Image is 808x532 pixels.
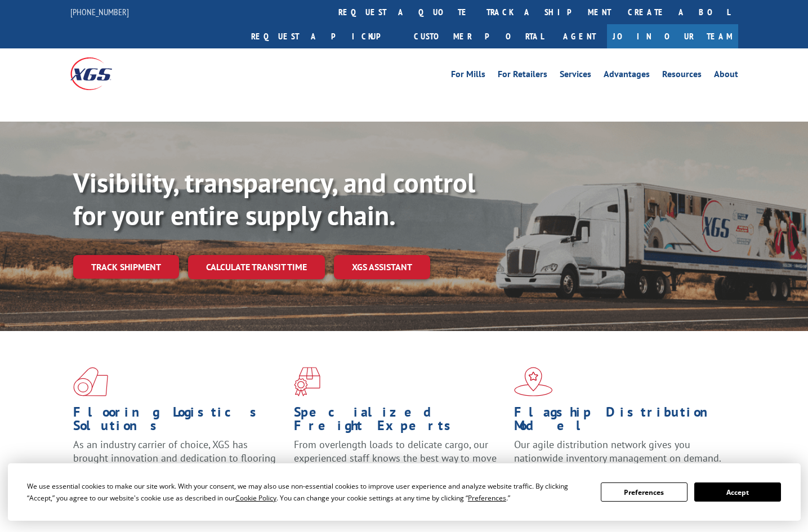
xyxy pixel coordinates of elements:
[243,24,405,48] a: Request a pickup
[662,70,702,82] a: Resources
[714,70,738,82] a: About
[294,405,506,438] h1: Specialized Freight Experts
[73,165,475,233] b: Visibility, transparency, and control for your entire supply chain.
[451,70,485,82] a: For Mills
[694,482,781,502] button: Accept
[73,255,179,279] a: Track shipment
[235,493,276,503] span: Cookie Policy
[294,367,320,396] img: xgs-icon-focused-on-flooring-red
[73,405,285,438] h1: Flooring Logistics Solutions
[604,70,650,82] a: Advantages
[8,463,801,521] div: Cookie Consent Prompt
[601,482,688,502] button: Preferences
[188,255,325,279] a: Calculate transit time
[294,438,506,488] p: From overlength loads to delicate cargo, our experienced staff knows the best way to move your fr...
[405,24,552,48] a: Customer Portal
[334,255,430,279] a: XGS ASSISTANT
[498,70,547,82] a: For Retailers
[607,24,738,48] a: Join Our Team
[560,70,591,82] a: Services
[70,6,129,17] a: [PHONE_NUMBER]
[514,367,553,396] img: xgs-icon-flagship-distribution-model-red
[514,405,726,438] h1: Flagship Distribution Model
[468,493,506,503] span: Preferences
[514,438,721,464] span: Our agile distribution network gives you nationwide inventory management on demand.
[552,24,607,48] a: Agent
[73,438,276,478] span: As an industry carrier of choice, XGS has brought innovation and dedication to flooring logistics...
[73,367,108,396] img: xgs-icon-total-supply-chain-intelligence-red
[27,480,587,504] div: We use essential cookies to make our site work. With your consent, we may also use non-essential ...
